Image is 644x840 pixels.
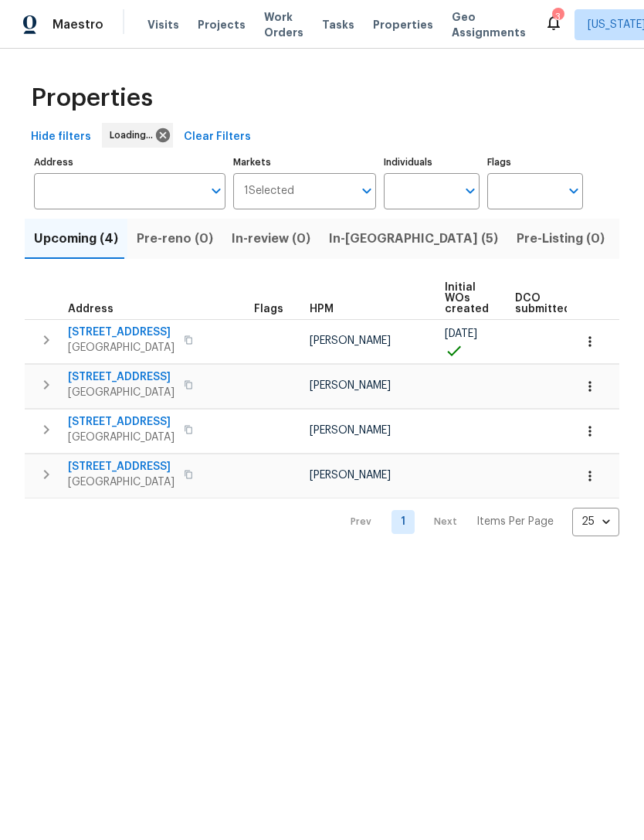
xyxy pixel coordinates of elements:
span: Projects [198,17,246,32]
label: Flags [487,158,583,167]
span: [GEOGRAPHIC_DATA] [68,385,175,400]
span: Visits [147,17,179,32]
button: Open [459,180,481,202]
button: Hide filters [25,123,97,151]
span: [GEOGRAPHIC_DATA] [68,340,175,355]
span: [STREET_ADDRESS] [68,369,175,385]
span: [PERSON_NAME] [310,425,391,436]
div: 25 [572,502,619,542]
span: [STREET_ADDRESS] [68,459,175,474]
span: Initial WOs created [445,282,489,315]
span: Properties [31,90,153,106]
span: Clear Filters [184,128,251,147]
span: 1 Selected [244,185,294,198]
label: Markets [233,158,377,167]
span: [PERSON_NAME] [310,335,391,346]
p: Items Per Page [476,514,554,529]
span: [PERSON_NAME] [310,380,391,391]
label: Address [34,158,225,167]
span: Address [68,304,114,315]
button: Open [205,180,227,202]
span: Properties [373,17,433,32]
span: [STREET_ADDRESS] [68,325,175,340]
span: Hide filters [31,128,91,147]
label: Individuals [384,158,480,167]
div: 3 [552,9,563,25]
span: DCO submitted [515,293,571,315]
span: HPM [310,304,334,315]
button: Open [356,180,378,202]
span: Loading... [110,128,159,143]
button: Open [563,180,585,202]
span: [GEOGRAPHIC_DATA] [68,474,175,490]
span: Pre-reno (0) [137,228,213,250]
span: Upcoming (4) [34,228,118,250]
span: [GEOGRAPHIC_DATA] [68,430,175,445]
span: In-review (0) [232,228,310,250]
span: Tasks [322,19,354,30]
span: [STREET_ADDRESS] [68,414,175,430]
span: Pre-Listing (0) [517,228,605,250]
span: Work Orders [264,9,303,40]
span: In-[GEOGRAPHIC_DATA] (5) [329,228,498,250]
span: Maestro [53,17,103,32]
span: Geo Assignments [452,9,526,40]
span: [DATE] [445,328,477,339]
nav: Pagination Navigation [336,508,619,536]
a: Goto page 1 [391,510,415,534]
div: Loading... [102,123,173,148]
span: Flags [254,304,283,315]
button: Clear Filters [178,123,257,151]
span: [PERSON_NAME] [310,470,391,481]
